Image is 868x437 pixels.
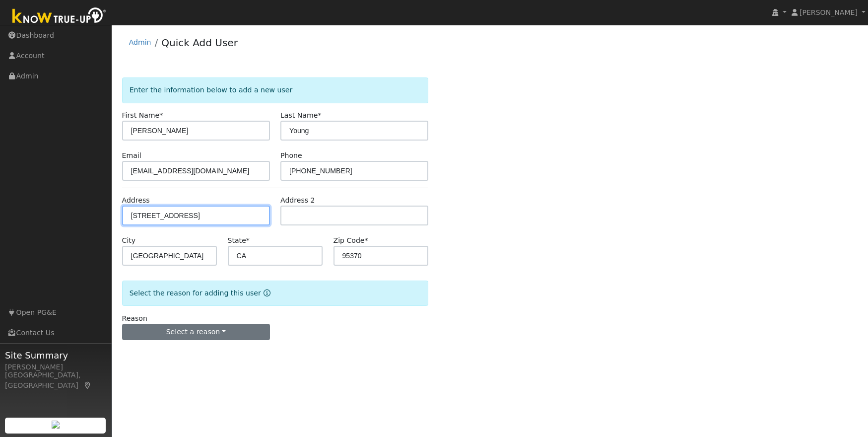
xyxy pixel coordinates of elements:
div: [GEOGRAPHIC_DATA], [GEOGRAPHIC_DATA] [5,370,106,391]
div: Enter the information below to add a new user [122,77,429,103]
label: Phone [280,150,302,161]
label: Email [122,150,141,161]
label: Address 2 [280,195,315,206]
span: Required [246,236,250,244]
label: Zip Code [334,235,368,246]
a: Reason for new user [261,289,270,297]
button: Select a reason [122,324,270,341]
div: [PERSON_NAME] [5,362,106,372]
label: Address [122,195,150,206]
label: First Name [122,110,163,121]
label: Last Name [280,110,321,121]
label: Reason [122,313,147,324]
span: Required [318,111,321,119]
span: Required [365,236,368,244]
a: Map [83,381,92,389]
span: [PERSON_NAME] [800,8,858,16]
label: State [228,235,250,246]
img: retrieve [52,421,60,429]
span: Required [159,111,163,119]
img: Know True-Up [7,5,112,28]
a: Quick Add User [161,37,238,49]
label: City [122,235,136,246]
a: Admin [129,38,151,46]
div: Select the reason for adding this user [122,281,429,306]
span: Site Summary [5,349,106,362]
